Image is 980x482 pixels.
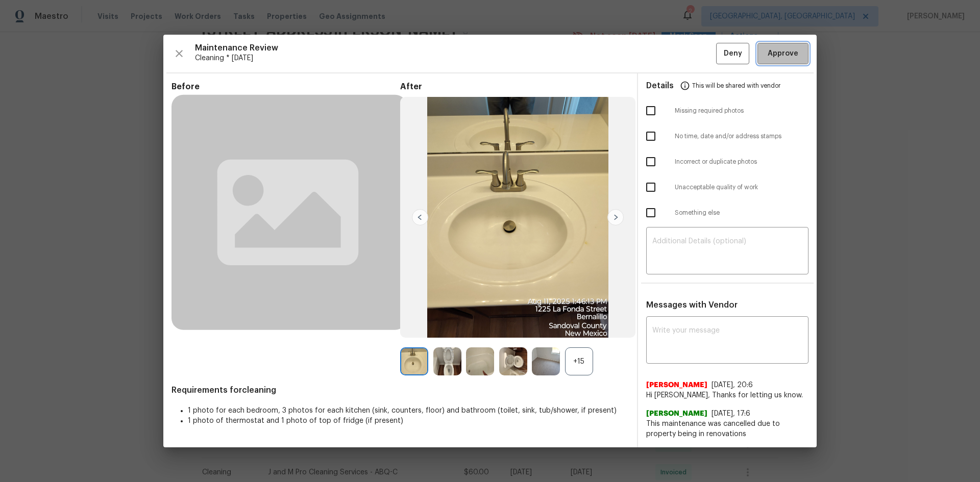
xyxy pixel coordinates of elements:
[638,123,817,149] div: No time, date and/or address stamps
[188,416,629,426] li: 1 photo of thermostat and 1 photo of top of fridge (if present)
[171,82,400,92] span: Before
[724,47,742,60] span: Deny
[646,380,707,390] span: [PERSON_NAME]
[638,98,817,123] div: Missing required photos
[675,183,808,192] span: Unacceptable quality of work
[646,419,808,439] span: This maintenance was cancelled due to property being in renovations
[675,158,808,166] span: Incorrect or duplicate photos
[638,174,817,200] div: Unacceptable quality of work
[638,200,817,225] div: Something else
[565,347,593,375] div: +15
[768,47,798,60] span: Approve
[716,43,749,65] button: Deny
[195,53,716,63] span: Cleaning * [DATE]
[646,409,707,419] span: [PERSON_NAME]
[692,73,780,98] span: This will be shared with vendor
[412,209,428,225] img: left-chevron-button-url
[195,43,716,53] span: Maintenance Review
[675,132,808,141] span: No time, date and/or address stamps
[757,43,808,65] button: Approve
[646,73,674,98] span: Details
[638,149,817,174] div: Incorrect or duplicate photos
[675,107,808,115] span: Missing required photos
[607,209,624,225] img: right-chevron-button-url
[646,301,738,309] span: Messages with Vendor
[675,209,808,217] span: Something else
[400,82,629,92] span: After
[171,385,629,395] span: Requirements for cleaning
[712,410,750,417] span: [DATE], 17:6
[712,382,753,389] span: [DATE], 20:6
[646,390,808,400] span: Hi [PERSON_NAME], Thanks for letting us know.
[188,405,629,416] li: 1 photo for each bedroom, 3 photos for each kitchen (sink, counters, floor) and bathroom (toilet,...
